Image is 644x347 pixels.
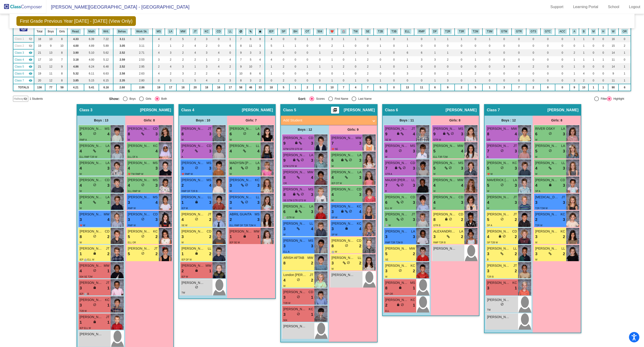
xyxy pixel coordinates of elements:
td: 0 [429,42,441,49]
td: 1 [326,56,338,63]
td: Marijana Benjamin - No Class Name [13,56,34,63]
td: Alyssa Degnovivo - No Class Name [13,35,34,42]
td: 14 [608,49,619,56]
td: 7 [236,56,246,63]
td: 5 [246,56,256,63]
td: 0 [313,35,326,42]
td: 0 [497,49,512,56]
th: Tier 2 Reading [441,28,454,35]
td: 18 [34,35,45,42]
td: 0 [338,56,349,63]
td: 6 [246,35,256,42]
a: School [604,3,623,11]
td: 0 [301,42,313,49]
th: Accelerated [555,28,570,35]
td: 1 [441,35,454,42]
button: CD [215,29,222,34]
td: 6 [414,49,429,56]
button: B [581,29,586,34]
td: 2.71 [131,49,153,56]
span: Class 1 [15,37,24,41]
button: 504 [316,29,324,34]
td: 0 [598,42,608,49]
td: 1 [429,35,441,42]
td: 0 [387,35,401,42]
td: 0 [374,56,387,63]
td: 8 [56,35,67,42]
td: 1 [588,56,598,63]
td: 11 [608,56,619,63]
td: 4 [190,49,200,56]
button: H [601,29,606,34]
th: Social Emotional [362,28,374,35]
td: 4 [265,56,278,63]
td: 3.28 [131,35,153,42]
td: 0 [555,49,570,56]
td: 3 [326,35,338,42]
td: 3.11 [113,35,131,42]
td: 3 [265,49,278,56]
th: Total [34,28,45,35]
mat-panel-title: Add Student [283,118,369,123]
td: 3.90 [67,49,84,56]
mat-icon: picture_as_pdf [332,108,338,114]
button: Work Sk. [135,29,149,34]
td: 4 [190,42,200,49]
td: 5 [265,42,278,49]
td: 3 [246,49,256,56]
button: JT [192,29,198,34]
th: Heart Parent [326,28,338,35]
th: English Language Learner [401,28,414,35]
td: 7.22 [99,35,113,42]
td: 0 [213,35,225,42]
td: 1 [338,35,349,42]
th: Lonnie Aiello [165,28,176,35]
span: Class 2 [15,44,24,48]
a: Learning Portal [569,3,602,11]
td: 2 [176,49,190,56]
th: Hispanic [598,28,608,35]
td: 0 [482,42,497,49]
td: 1 [429,49,441,56]
td: 0 [455,56,468,63]
td: 2.53 [131,56,153,63]
td: 4.89 [84,42,99,49]
th: Tier Behavior Plan [374,28,387,35]
td: 9 [45,42,57,49]
td: 21 [34,63,45,70]
td: 2 [326,49,338,56]
button: T2B [377,29,385,34]
td: 1 [579,49,588,56]
button: W [611,29,616,34]
button: T2R [444,29,452,34]
td: 2 [441,56,454,63]
td: 0 [414,35,429,42]
th: White [608,28,619,35]
td: 1 [338,42,349,49]
th: Carolyn Dechant [213,28,225,35]
td: 4 [256,56,265,63]
button: Read. [71,29,81,34]
th: Keep with teacher [256,28,265,35]
td: 7 [236,35,246,42]
td: 0 [497,35,512,42]
td: 0 [588,49,598,56]
mat-expansion-panel-header: Add Student [281,116,377,125]
td: 0 [512,35,526,42]
th: Boys [45,28,57,35]
td: 0 [414,42,429,49]
mat-icon: visibility_off [29,37,32,41]
td: 1 [362,49,374,56]
td: 2 [190,56,200,63]
td: 1 [349,49,362,56]
td: 1 [579,56,588,63]
button: MS [155,29,162,34]
td: 0 [468,42,482,49]
td: 1 [201,56,213,63]
td: 6 [225,42,236,49]
td: 1 [441,49,454,56]
td: 5 [176,35,190,42]
button: SE [365,29,371,34]
td: 2 [326,42,338,49]
button: A [572,29,577,34]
